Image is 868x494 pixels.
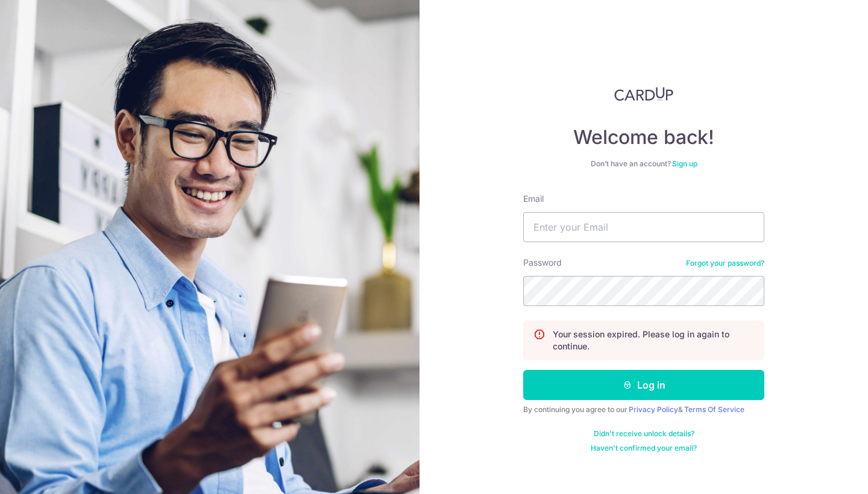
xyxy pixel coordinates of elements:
[629,405,678,414] a: Privacy Policy
[684,405,744,414] a: Terms Of Service
[686,258,764,268] a: Forgot your password?
[614,87,673,101] img: CardUp Logo
[523,125,764,149] h4: Welcome back!
[591,443,697,453] a: Haven't confirmed your email?
[594,429,694,439] a: Didn't receive unlock details?
[672,159,697,168] a: Sign up
[523,405,764,414] div: By continuing you agree to our &
[523,212,764,242] input: Enter your Email
[553,328,754,352] p: Your session expired. Please log in again to continue.
[523,159,764,169] div: Don’t have an account?
[523,257,562,269] label: Password
[523,193,544,205] label: Email
[523,370,764,400] button: Log in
